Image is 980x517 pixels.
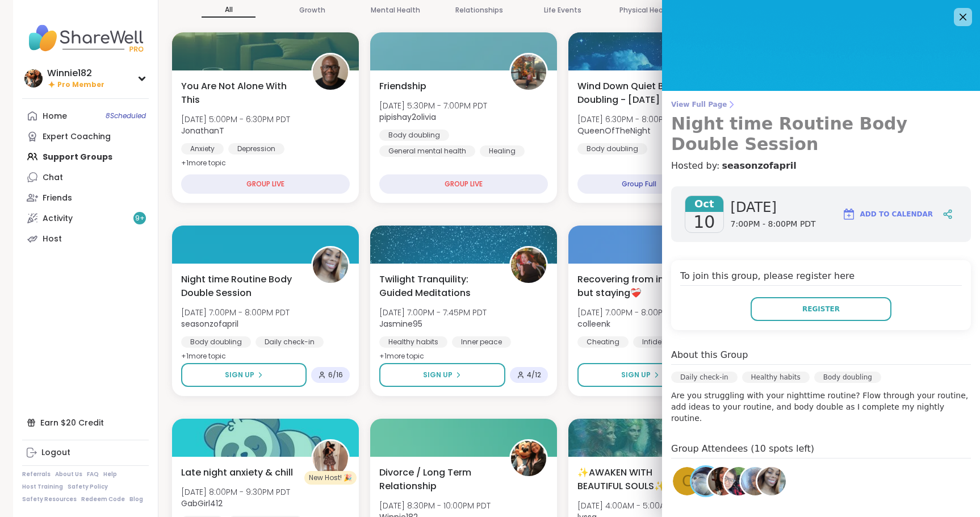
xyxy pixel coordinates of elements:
[671,114,971,155] h3: Night time Routine Body Double Session
[511,55,546,90] img: pipishay2olivia
[181,336,251,348] div: Body doubling
[685,196,723,212] span: Oct
[527,370,541,380] span: 4 / 12
[22,412,149,433] div: Earn $20 Credit
[671,372,738,383] div: Daily check-in
[621,370,651,380] span: Sign Up
[379,466,497,493] span: Divorce / Long Term Relationship
[577,466,695,493] span: ✨AWAKEN WITH BEAUTIFUL SOULS✨
[577,174,701,194] div: Group Full
[577,114,686,125] span: [DATE] 6:30PM - 8:00PM PDT
[22,228,149,249] a: Host
[135,214,145,223] span: 9 +
[511,441,546,476] img: Winnie182
[43,193,72,204] div: Friends
[181,143,224,155] div: Anxiety
[22,126,149,147] a: Expert Coaching
[43,234,62,245] div: Host
[671,442,971,458] h4: Group Attendees (10 spots left)
[724,467,753,495] img: Kelldog23
[577,318,610,330] b: colleenk
[181,466,293,480] span: Late night anxiety & chill
[181,318,238,330] b: seasonzofapril
[22,167,149,187] a: Chat
[103,470,117,478] a: Help
[181,125,224,136] b: JonathanT
[860,209,933,219] span: Add to Calendar
[577,273,695,300] span: Recovering from infidelity but staying❤️‍🩹
[181,363,307,387] button: Sign Up
[577,336,629,348] div: Cheating
[742,372,810,383] div: Healthy habits
[671,159,971,173] h4: Hosted by:
[708,467,736,495] img: Suze03
[739,465,771,497] a: slcorrea0420
[682,470,692,493] span: C
[202,3,256,18] p: All
[693,212,715,232] span: 10
[181,273,299,300] span: Night time Routine Body Double Session
[181,174,350,194] div: GROUP LIVE
[22,106,149,126] a: Home8Scheduled
[452,336,511,348] div: Inner peace
[692,467,720,495] img: Jinna
[43,172,63,184] div: Chat
[328,370,343,380] span: 6 / 16
[47,67,104,80] div: Winnie182
[455,3,503,17] p: Relationships
[671,100,971,109] span: View Full Page
[228,143,284,155] div: Depression
[379,145,475,157] div: General mental health
[22,483,63,491] a: Host Training
[379,174,548,194] div: GROUP LIVE
[731,219,816,230] span: 7:00PM - 8:00PM PDT
[22,495,77,503] a: Safety Resources
[371,3,420,17] p: Mental Health
[731,198,816,216] span: [DATE]
[379,273,497,300] span: Twilight Tranquility: Guided Meditations
[619,3,673,17] p: Physical Health
[577,125,651,136] b: QueenOfTheNight
[723,465,755,497] a: Kelldog23
[379,80,426,93] span: Friendship
[24,69,43,87] img: Winnie182
[671,390,971,424] p: Are you struggling with your nighttime routine? Flow through your routine, add ideas to your rout...
[577,363,703,387] button: Sign Up
[68,483,108,491] a: Safety Policy
[480,145,525,157] div: Healing
[741,467,769,495] img: slcorrea0420
[313,248,348,283] img: seasonzofapril
[706,465,738,497] a: Suze03
[313,441,348,476] img: GabGirl412
[43,111,67,122] div: Home
[680,269,962,286] h4: To join this group, please register here
[379,336,447,348] div: Healthy habits
[87,470,99,478] a: FAQ
[43,131,111,143] div: Expert Coaching
[577,80,695,107] span: Wind Down Quiet Body Doubling - [DATE]
[379,318,422,330] b: Jasmine95
[299,3,325,17] p: Growth
[181,307,290,318] span: [DATE] 7:00PM - 8:00PM PDT
[181,498,223,509] b: GabGirl412
[633,336,680,348] div: Infidelity
[22,18,149,58] img: ShareWell Nav Logo
[577,500,688,511] span: [DATE] 4:00AM - 5:00AM PDT
[181,80,299,107] span: You Are Not Alone With This
[379,130,449,141] div: Body doubling
[379,363,505,387] button: Sign Up
[671,465,703,497] a: C
[57,80,104,90] span: Pro Member
[181,486,290,498] span: [DATE] 8:00PM - 9:30PM PDT
[22,187,149,208] a: Friends
[837,201,938,228] button: Add to Calendar
[379,500,491,511] span: [DATE] 8:30PM - 10:00PM PDT
[671,348,748,362] h4: About this Group
[577,143,647,155] div: Body doubling
[814,372,881,383] div: Body doubling
[55,470,82,478] a: About Us
[751,297,891,321] button: Register
[379,111,436,123] b: pipishay2olivia
[511,248,546,283] img: Jasmine95
[313,55,348,90] img: JonathanT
